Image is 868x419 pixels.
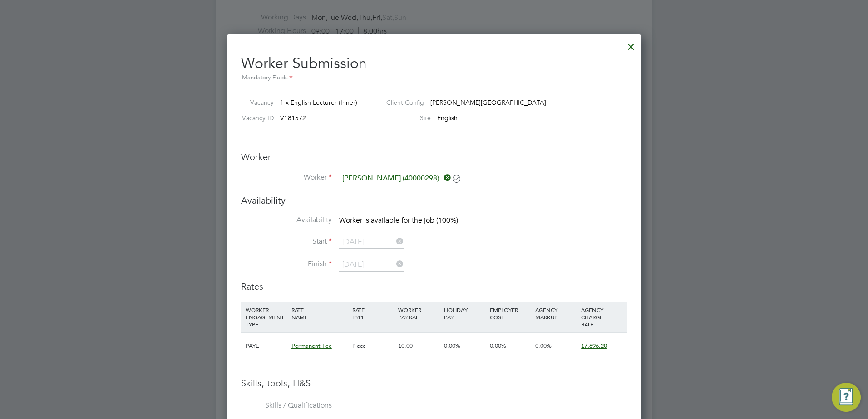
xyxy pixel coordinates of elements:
[579,302,625,332] div: AGENCY CHARGE RATE
[241,401,332,410] label: Skills / Qualifications
[442,302,488,325] div: HOLIDAY PAY
[241,281,627,292] h3: Rates
[237,114,274,122] label: Vacancy ID
[291,342,332,350] span: Permanent Fee
[832,383,861,412] button: Engage Resource Center
[243,302,289,332] div: WORKER ENGAGEMENT TYPE
[396,333,442,359] div: £0.00
[396,302,442,325] div: WORKER PAY RATE
[243,333,289,359] div: PAYE
[241,259,332,269] label: Finish
[535,342,552,350] span: 0.00%
[241,215,332,225] label: Availability
[350,333,396,359] div: Piece
[339,235,404,249] input: Select one
[241,151,627,163] h3: Worker
[533,302,579,325] div: AGENCY MARKUP
[280,114,306,122] span: V181572
[241,377,627,389] h3: Skills, tools, H&S
[350,302,396,325] div: RATE TYPE
[289,302,350,325] div: RATE NAME
[241,195,627,206] h3: Availability
[280,98,357,107] span: 1 x English Lecturer (Inner)
[379,114,431,122] label: Site
[430,98,546,107] span: [PERSON_NAME][GEOGRAPHIC_DATA]
[490,342,506,350] span: 0.00%
[437,114,458,122] span: English
[339,216,458,225] span: Worker is available for the job (100%)
[241,73,627,83] div: Mandatory Fields
[241,47,627,83] h2: Worker Submission
[379,98,424,107] label: Client Config
[339,258,404,272] input: Select one
[237,98,274,107] label: Vacancy
[241,237,332,246] label: Start
[444,342,460,350] span: 0.00%
[241,173,332,182] label: Worker
[339,172,451,185] input: Search for...
[488,302,533,325] div: EMPLOYER COST
[581,342,607,350] span: £7,696.20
